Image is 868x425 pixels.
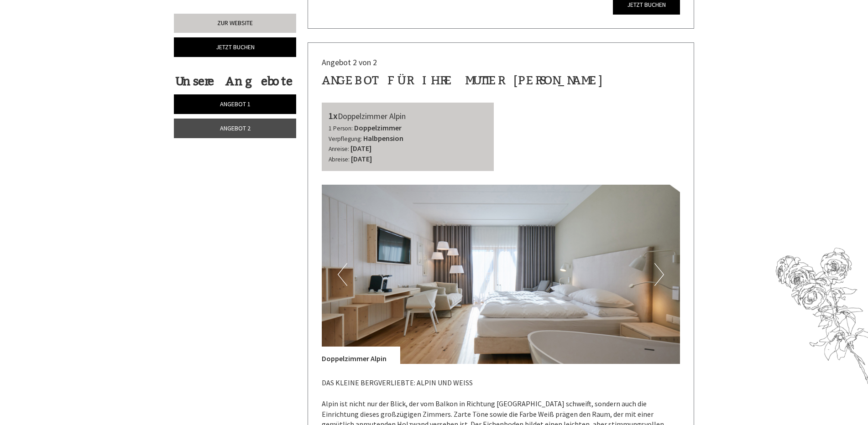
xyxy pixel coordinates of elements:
[174,14,296,33] a: Zur Website
[329,110,338,121] b: 1x
[338,263,347,286] button: Previous
[322,72,604,89] div: ANGEBOT FÜR ihre mutter [PERSON_NAME]
[329,155,350,163] small: Abreise:
[363,134,403,143] b: Halbpension
[654,263,664,286] button: Next
[329,109,487,123] div: Doppelzimmer Alpin
[351,154,372,163] b: [DATE]
[220,124,251,132] span: Angebot 2
[174,73,293,90] div: Unsere Angebote
[220,100,251,108] span: Angebot 1
[329,135,362,143] small: Verpflegung:
[174,37,296,57] a: Jetzt buchen
[350,144,371,153] b: [DATE]
[329,124,353,132] small: 1 Person:
[329,145,349,153] small: Anreise:
[322,347,400,364] div: Doppelzimmer Alpin
[322,57,377,67] span: Angebot 2 von 2
[354,123,402,132] b: Doppelzimmer
[322,185,680,364] img: image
